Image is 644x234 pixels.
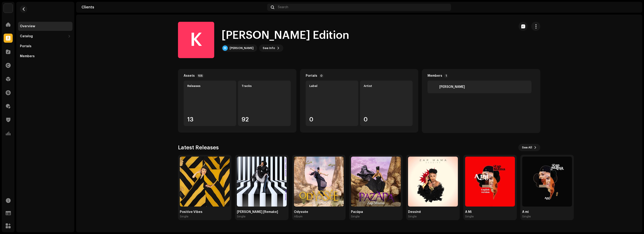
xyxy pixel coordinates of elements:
div: Clients [82,5,265,9]
div: Assets [184,74,195,78]
div: Tracks [242,84,287,88]
re-m-nav-item: Members [18,52,72,61]
h3: Latest Releases [178,144,219,151]
re-m-nav-dropdown: Catalog [18,32,72,41]
div: Single [522,215,531,218]
p-badge: 105 [197,74,204,78]
img: 51f20f17-60e0-482c-955b-edd62ce47b60 [237,157,287,207]
div: Catalog [20,34,33,38]
img: 5f8bddbc-2397-4ca0-925a-35cbed73df42 [522,157,572,207]
div: Positive Vibes [180,210,230,214]
span: See Info [263,44,275,53]
button: See Info [259,44,283,52]
re-m-nav-item: Overview [18,22,72,31]
div: Pazàpa [351,210,401,214]
img: e22c3328-4d1a-4323-8148-bcfab1454d42 [294,157,344,207]
div: Single [408,215,417,218]
div: M [222,45,228,51]
div: Single [237,215,245,218]
div: K [178,22,214,58]
div: Portals [306,74,317,78]
div: Artist [364,84,409,88]
img: 77cc3158-a3d8-4e05-b989-3b4f8fd5cb3f [630,4,637,11]
img: 0029baec-73b5-4e5b-bf6f-b72015a23c67 [4,4,13,13]
img: f672a51d-4ef2-44df-937b-156139bb6eb5 [465,157,515,207]
div: A mi [522,210,572,214]
span: Search [278,5,288,9]
div: Portals [20,44,31,48]
img: b4d8c48e-3274-48d7-aa0c-9e6c58658876 [430,83,437,91]
img: 743053dc-f134-4fb2-953f-7ab3689fa27e [408,157,458,207]
span: See All [522,143,532,152]
div: A Mi [465,210,515,214]
img: e96e6f8c-fcfc-41f3-9aa9-aa4ef023951f [351,157,401,207]
div: [PERSON_NAME] [230,46,254,50]
div: Single [351,215,360,218]
h1: [PERSON_NAME] Edition [221,28,349,43]
div: Odyssée [294,210,344,214]
button: See All [518,144,540,151]
div: Overview [20,25,35,28]
div: Releases [187,84,233,88]
div: Label [309,84,355,88]
p-badge: 0 [319,74,324,78]
div: Members [428,74,442,78]
div: Single [180,215,188,218]
div: Single [465,215,474,218]
div: [PERSON_NAME] [Remake] [237,210,287,214]
re-m-nav-item: Portals [18,42,72,51]
div: Dessiné [408,210,458,214]
p-badge: 1 [444,74,448,78]
div: Members [20,54,35,58]
div: Album [294,215,303,218]
img: 82694708-644a-46b1-afb6-e638b537fd11 [180,157,230,207]
div: Marie Daulne [439,85,465,89]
